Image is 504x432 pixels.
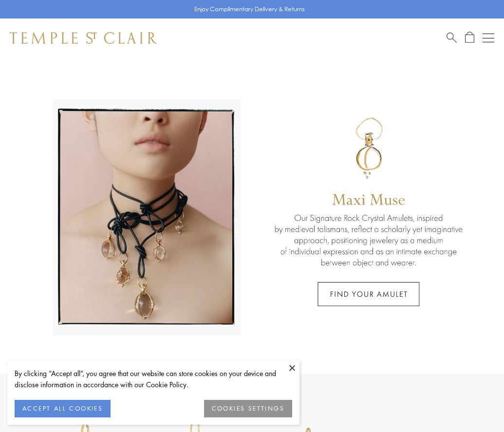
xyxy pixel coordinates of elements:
img: Temple St. Clair [10,32,157,44]
button: ACCEPT ALL COOKIES [15,400,111,417]
button: Open navigation [483,32,494,44]
p: Enjoy Complimentary Delivery & Returns [194,4,305,14]
button: COOKIES SETTINGS [204,400,292,417]
div: By clicking “Accept all”, you agree that our website can store cookies on your device and disclos... [15,368,292,390]
a: Open Shopping Bag [465,32,474,44]
a: Search [447,32,457,44]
